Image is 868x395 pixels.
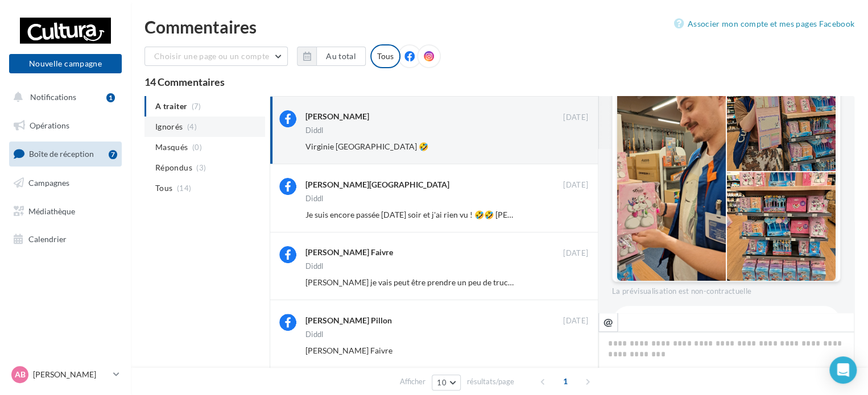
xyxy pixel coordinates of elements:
p: [PERSON_NAME] [33,369,109,380]
span: AB [15,369,26,380]
div: Tous [370,44,400,68]
div: Diddl [305,195,324,202]
span: Opérations [30,120,69,130]
a: Médiathèque [7,199,124,223]
div: Diddl [305,127,324,134]
span: (3) [196,163,206,172]
span: Médiathèque [28,206,75,215]
a: Campagnes [7,171,124,195]
button: Au total [316,47,366,66]
span: [DATE] [563,248,588,259]
span: Tous [155,182,172,194]
button: Au total [297,47,366,66]
span: Calendrier [28,234,67,244]
a: AB [PERSON_NAME] [9,364,122,385]
span: Notifications [30,92,76,102]
span: [PERSON_NAME] Faivre [305,346,392,355]
a: Boîte de réception7 [7,142,124,166]
span: Afficher [400,376,425,387]
span: Je suis encore passée [DATE] soir et j'ai rien vu ! 🤣🤣 [PERSON_NAME] [305,210,559,219]
span: [PERSON_NAME] je vais peut être prendre un peu de truc pour son anniversaire histoire d’avoir un ... [305,277,708,287]
span: Répondus [155,162,192,173]
a: Opérations [7,114,124,138]
div: 14 Commentaires [144,77,854,87]
span: résultats/page [467,376,514,387]
div: Open Intercom Messenger [829,356,857,384]
span: [DATE] [563,113,588,123]
button: Choisir une page ou un compte [144,47,288,66]
span: (0) [192,143,202,152]
a: Calendrier [7,227,124,251]
div: La prévisualisation est non-contractuelle [612,282,841,297]
a: Associer mon compte et mes pages Facebook [674,17,854,31]
div: 7 [109,150,117,159]
span: (4) [187,122,197,131]
button: 10 [432,375,461,390]
div: [PERSON_NAME] Pillon [305,315,392,326]
span: [DATE] [563,180,588,190]
i: @ [604,317,613,327]
span: 1 [556,372,574,390]
span: 10 [437,378,447,387]
button: Notifications 1 [7,85,119,109]
div: [PERSON_NAME] [305,111,369,122]
div: Diddl [305,263,324,270]
button: Nouvelle campagne [9,54,122,73]
span: (14) [177,184,191,193]
span: Ignorés [155,121,183,132]
button: @ [598,313,618,332]
span: Campagnes [28,178,69,188]
span: Virginie [GEOGRAPHIC_DATA] 🤣 [305,142,428,151]
div: [PERSON_NAME] Faivre [305,247,393,258]
div: Commentaires [144,18,854,35]
div: [PERSON_NAME][GEOGRAPHIC_DATA] [305,179,449,190]
div: Diddl [305,331,324,338]
span: Boîte de réception [29,149,94,159]
span: [DATE] [563,316,588,326]
span: Masqués [155,142,188,153]
span: Choisir une page ou un compte [154,51,269,61]
div: 1 [106,93,115,102]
